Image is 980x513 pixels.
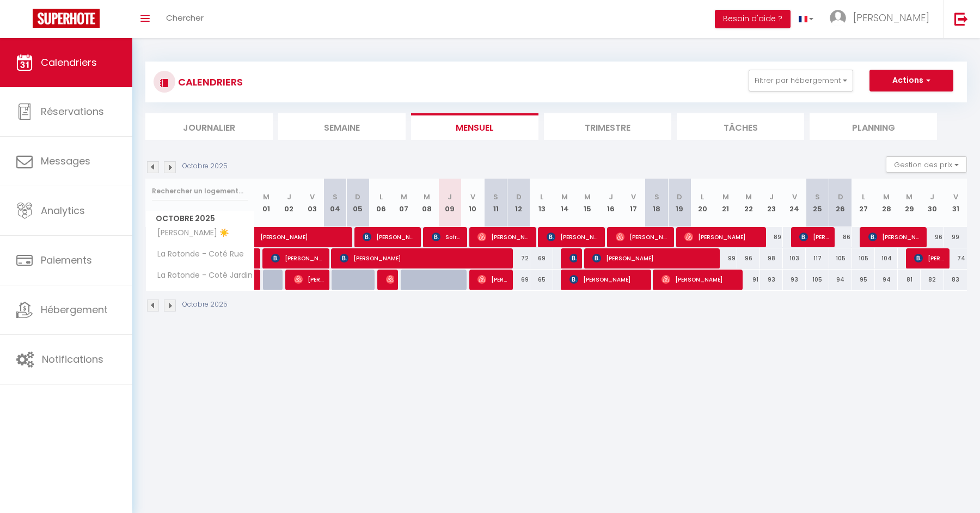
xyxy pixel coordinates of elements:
[921,227,944,247] div: 96
[883,192,890,202] abbr: M
[914,248,945,268] span: [PERSON_NAME]
[278,113,406,140] li: Semaine
[260,221,360,242] span: [PERSON_NAME]
[749,70,853,91] button: Filtrer par hébergement
[448,192,452,202] abbr: J
[477,227,531,247] span: [PERSON_NAME]
[769,192,774,202] abbr: J
[810,113,937,140] li: Planning
[654,192,659,202] abbr: S
[783,270,806,290] div: 93
[544,113,671,140] li: Trimestre
[921,179,944,227] th: 30
[599,179,622,227] th: 16
[783,179,806,227] th: 24
[715,10,791,28] button: Besoin d'aide ?
[461,179,484,227] th: 10
[875,179,898,227] th: 28
[869,70,953,91] button: Actions
[301,179,323,227] th: 03
[485,179,507,227] th: 11
[553,179,576,227] th: 14
[875,248,898,268] div: 104
[493,192,498,202] abbr: S
[294,269,324,290] span: [PERSON_NAME]
[561,192,568,202] abbr: M
[829,248,852,268] div: 105
[182,161,228,172] p: Octobre 2025
[507,248,530,268] div: 72
[415,179,438,227] th: 08
[148,248,247,260] span: La Rotonde - Coté Rue
[862,192,865,202] abbr: L
[569,248,577,268] span: [PERSON_NAME]
[323,179,346,227] th: 04
[401,192,407,202] abbr: M
[346,179,369,227] th: 05
[668,179,691,227] th: 19
[592,248,714,268] span: [PERSON_NAME]
[540,192,543,202] abbr: L
[584,192,591,202] abbr: M
[799,227,830,247] span: [PERSON_NAME]
[41,204,85,217] span: Analytics
[853,11,929,25] span: [PERSON_NAME]
[576,179,599,227] th: 15
[287,192,291,202] abbr: J
[41,105,104,118] span: Réservations
[616,227,669,247] span: [PERSON_NAME]
[166,12,204,23] span: Chercher
[829,227,852,247] div: 86
[530,248,553,268] div: 69
[806,248,829,268] div: 117
[41,253,92,267] span: Paiements
[714,179,737,227] th: 21
[507,179,530,227] th: 12
[530,270,553,290] div: 65
[363,227,416,247] span: [PERSON_NAME]
[310,192,315,202] abbr: V
[953,192,958,202] abbr: V
[182,300,228,310] p: Octobre 2025
[255,227,278,248] a: [PERSON_NAME]
[263,192,269,202] abbr: M
[41,303,108,316] span: Hébergement
[622,179,645,227] th: 17
[760,248,783,268] div: 98
[792,192,797,202] abbr: V
[868,227,922,247] span: [PERSON_NAME]
[569,269,646,290] span: [PERSON_NAME]
[516,192,522,202] abbr: D
[645,179,668,227] th: 18
[547,227,600,247] span: [PERSON_NAME]
[393,179,415,227] th: 07
[898,179,921,227] th: 29
[42,352,103,366] span: Notifications
[333,192,338,202] abbr: S
[875,270,898,290] div: 94
[701,192,704,202] abbr: L
[145,113,273,140] li: Journalier
[944,270,967,290] div: 83
[432,227,462,247] span: Sofronis Kalafatis
[737,179,760,227] th: 22
[255,179,278,227] th: 01
[714,248,737,268] div: 99
[146,211,254,227] span: Octobre 2025
[41,154,90,168] span: Messages
[737,270,760,290] div: 91
[41,56,97,69] span: Calendriers
[33,9,100,28] img: Super Booking
[379,192,383,202] abbr: L
[898,270,921,290] div: 81
[829,270,852,290] div: 94
[838,192,843,202] abbr: D
[760,270,783,290] div: 93
[806,179,829,227] th: 25
[609,192,613,202] abbr: J
[691,179,714,227] th: 20
[507,270,530,290] div: 69
[677,113,804,140] li: Tâches
[424,192,430,202] abbr: M
[930,192,934,202] abbr: J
